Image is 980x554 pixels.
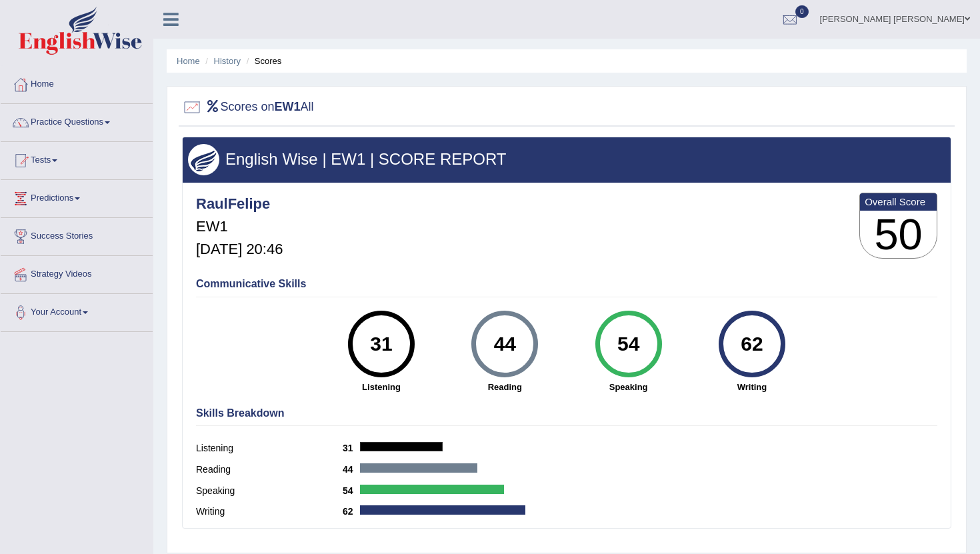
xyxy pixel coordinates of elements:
a: Your Account [1,294,153,327]
div: 62 [727,316,776,372]
strong: Listening [326,381,436,393]
a: Home [1,66,153,99]
b: Overall Score [865,196,932,207]
b: 31 [343,443,360,453]
b: 54 [343,485,360,496]
h4: Communicative Skills [196,278,937,290]
img: wings.png [188,144,219,175]
a: Home [177,56,200,66]
li: Scores [243,55,282,67]
div: 31 [357,316,405,372]
label: Listening [196,441,343,455]
h3: 50 [860,211,937,259]
strong: Reading [450,381,560,393]
strong: Speaking [573,381,683,393]
h2: Scores on All [182,97,314,117]
div: 44 [481,316,529,372]
b: EW1 [275,100,301,113]
label: Speaking [196,484,343,498]
a: Predictions [1,180,153,213]
a: Practice Questions [1,104,153,137]
b: 62 [343,506,360,517]
h3: English Wise | EW1 | SCORE REPORT [188,151,945,168]
strong: Writing [697,381,807,393]
label: Writing [196,505,343,519]
b: 44 [343,464,360,475]
a: History [214,56,241,66]
h5: EW1 [196,219,283,235]
h5: [DATE] 20:46 [196,241,283,257]
label: Reading [196,463,343,477]
h4: Skills Breakdown [196,407,937,419]
h4: RaulFelipe [196,196,283,212]
div: 54 [604,316,653,372]
a: Success Stories [1,218,153,251]
a: Tests [1,142,153,175]
span: 0 [795,5,809,18]
a: Strategy Videos [1,256,153,289]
